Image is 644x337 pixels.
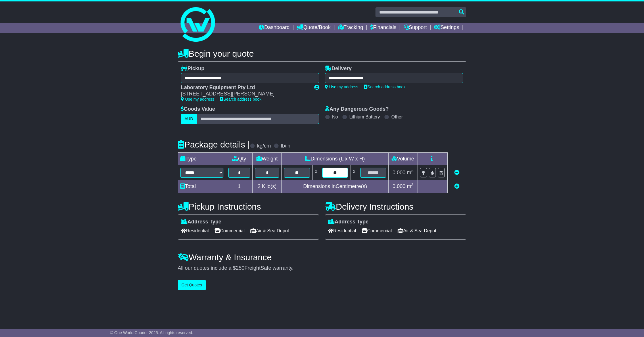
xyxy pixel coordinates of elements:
[325,66,352,72] label: Delivery
[328,219,369,225] label: Address Type
[398,226,436,235] span: Air & Sea Depot
[454,183,459,189] a: Add new item
[364,85,405,89] a: Search address book
[325,106,389,112] label: Any Dangerous Goods?
[181,114,197,124] label: AUD
[407,183,413,189] span: m
[236,265,244,271] span: 250
[388,152,417,165] td: Volume
[259,23,290,33] a: Dashboard
[181,91,308,97] div: [STREET_ADDRESS][PERSON_NAME]
[220,97,261,102] a: Search address book
[312,165,320,180] td: x
[226,180,253,193] td: 1
[281,152,388,165] td: Dimensions (L x W x H)
[257,143,271,149] label: kg/cm
[181,97,214,102] a: Use my address
[253,152,282,165] td: Weight
[178,202,319,211] h4: Pickup Instructions
[404,23,427,33] a: Support
[328,226,356,235] span: Residential
[253,180,282,193] td: Kilo(s)
[178,265,466,271] div: All our quotes include a $ FreightSafe warranty.
[178,252,466,262] h4: Warranty & Insurance
[110,330,193,335] span: © One World Courier 2025. All rights reserved.
[325,85,358,89] a: Use my address
[281,180,388,193] td: Dimensions in Centimetre(s)
[325,202,466,211] h4: Delivery Instructions
[392,183,405,189] span: 0.000
[338,23,363,33] a: Tracking
[349,114,380,120] label: Lithium Battery
[362,226,392,235] span: Commercial
[258,183,260,189] span: 2
[411,183,413,187] sup: 3
[392,170,405,175] span: 0.000
[178,280,206,290] button: Get Quotes
[297,23,331,33] a: Quote/Book
[181,226,209,235] span: Residential
[178,140,250,149] h4: Package details |
[214,226,244,235] span: Commercial
[178,180,226,193] td: Total
[281,143,290,149] label: lb/in
[332,114,338,120] label: No
[411,169,413,173] sup: 3
[434,23,459,33] a: Settings
[370,23,396,33] a: Financials
[407,170,413,175] span: m
[181,219,221,225] label: Address Type
[454,170,459,175] a: Remove this item
[226,152,253,165] td: Qty
[181,66,204,72] label: Pickup
[178,152,226,165] td: Type
[391,114,403,120] label: Other
[181,106,215,112] label: Goods Value
[181,85,308,91] div: Laboratory Equipment Pty Ltd
[350,165,358,180] td: x
[250,226,289,235] span: Air & Sea Depot
[178,49,466,58] h4: Begin your quote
